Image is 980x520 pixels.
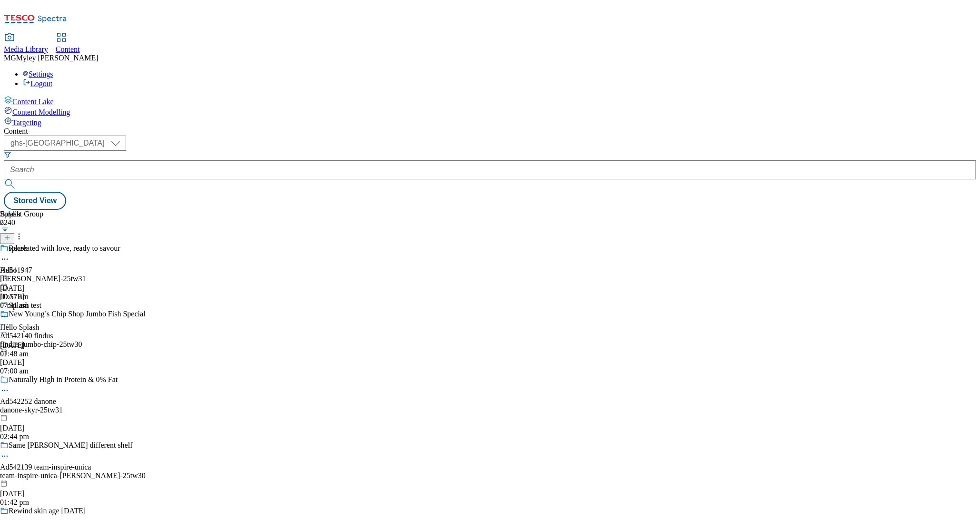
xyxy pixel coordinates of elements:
[4,106,976,117] a: Content Modelling
[4,151,11,158] svg: Search Filters
[12,118,41,127] span: Targeting
[4,192,66,210] button: Stored View
[9,507,86,515] div: Rewind skin age [DATE]
[4,54,16,62] span: MG
[4,34,48,54] a: Media Library
[9,310,146,318] div: New Young’s Chip Shop Jumbo Fish Special
[9,441,133,450] div: Same [PERSON_NAME] different shelf
[9,244,28,253] div: splash
[9,244,120,253] div: Recreated with love, ready to savour
[4,96,976,106] a: Content Lake
[16,54,99,62] span: Myley [PERSON_NAME]
[23,79,52,88] a: Logout
[9,375,118,384] div: Naturally High in Protein & 0% Fat
[12,108,70,116] span: Content Modelling
[4,45,48,53] span: Media Library
[9,301,41,310] div: Splash test
[4,117,976,127] a: Targeting
[4,127,976,136] div: Content
[56,45,80,53] span: Content
[56,34,80,54] a: Content
[12,98,54,106] span: Content Lake
[23,70,53,78] a: Settings
[4,160,976,179] input: Search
